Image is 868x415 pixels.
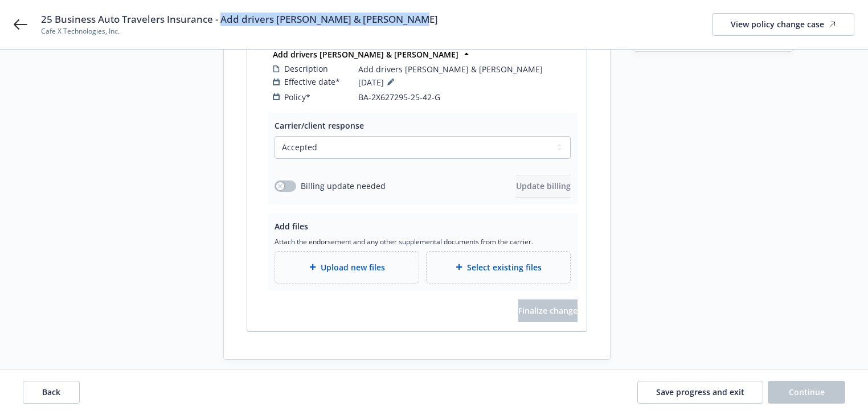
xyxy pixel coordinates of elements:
span: Update billing [516,180,571,191]
span: [DATE] [358,75,398,89]
span: Add drivers [PERSON_NAME] & [PERSON_NAME] [358,63,543,75]
span: Attach the endorsement and any other supplemental documents from the carrier. [275,237,571,246]
span: Continue [789,387,825,397]
span: BA-2X627295-25-42-G [358,91,440,103]
span: Add files [275,221,308,232]
span: Billing update needed [301,180,386,192]
span: 25 Business Auto Travelers Insurance - Add drivers [PERSON_NAME] & [PERSON_NAME] [41,13,438,26]
span: Finalize change [518,299,578,322]
a: View policy change case [712,13,854,36]
span: Policy* [284,91,310,103]
span: Finalize change [518,305,578,316]
button: Update billing [516,175,571,198]
strong: Add drivers [PERSON_NAME] & [PERSON_NAME] [273,49,458,60]
span: Cafe X Technologies, Inc. [41,26,438,36]
span: Back [42,387,60,397]
span: Save progress and exit [656,387,744,397]
button: Back [23,381,80,404]
span: Description [284,63,328,75]
button: Continue [768,381,845,404]
div: Select existing files [426,251,571,283]
span: Effective date* [284,76,340,88]
button: Save progress and exit [637,381,763,404]
div: View policy change case [731,14,836,35]
div: Upload new files [275,251,419,283]
span: Select existing files [467,261,542,273]
span: Carrier/client response [275,120,364,131]
span: Upload new files [321,261,385,273]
